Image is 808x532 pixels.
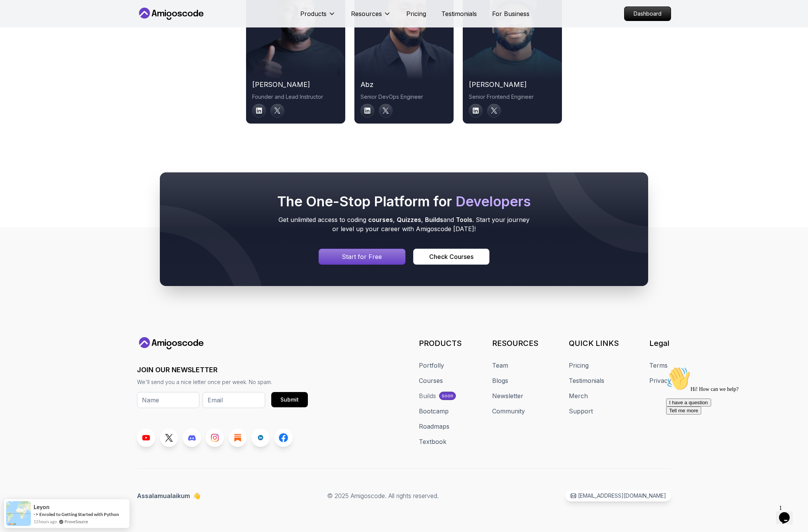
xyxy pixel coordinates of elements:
[351,9,382,18] p: Resources
[319,249,406,265] a: Signin page
[6,501,31,526] img: provesource social proof notification image
[160,429,178,447] a: Twitter link
[578,492,666,500] p: [EMAIL_ADDRESS][DOMAIN_NAME]
[34,518,57,525] span: 13 hours ago
[274,429,293,447] a: Facebook link
[3,35,48,43] button: I have a question
[569,407,593,416] a: Support
[183,429,201,447] a: Discord link
[442,393,453,399] p: soon
[137,429,155,447] a: Youtube link
[3,23,76,29] span: Hi! How can we help?
[206,429,224,447] a: Instagram link
[327,491,439,500] p: © 2025 Amigoscode. All rights reserved.
[419,391,436,400] div: Builds
[276,215,532,233] p: Get unlimited access to coding , , and . Start your journey or level up your career with Amigosco...
[419,437,446,446] a: Textbook
[492,338,538,349] h3: RESOURCES
[276,194,532,209] h2: The One-Stop Platform for
[569,361,589,370] a: Pricing
[34,511,39,517] span: ->
[565,490,671,501] a: [EMAIL_ADDRESS][DOMAIN_NAME]
[419,338,462,349] h3: PRODUCTS
[137,378,308,386] p: We'll send you a nice letter once per week. No spam.
[456,193,531,210] span: Developers
[361,93,447,101] p: Senior DevOps Engineer
[280,396,299,403] div: Submit
[492,407,525,416] a: Community
[492,391,523,400] a: Newsletter
[419,361,444,370] a: Portfolly
[137,392,200,408] input: Name
[3,43,38,51] button: Tell me more
[34,504,50,510] span: leyon
[271,392,308,407] button: Submit
[64,518,88,525] a: ProveSource
[39,511,119,517] a: Enroled to Getting Started with Python
[419,376,443,385] a: Courses
[397,216,421,223] span: Quizzes
[456,216,472,223] span: Tools
[252,93,339,101] p: Founder and Lead Instructor
[3,3,140,51] div: 👋Hi! How can we help?I have a questionTell me more
[649,361,668,370] a: Terms
[203,392,265,408] input: Email
[624,6,671,21] a: Dashboard
[492,376,508,385] a: Blogs
[419,422,449,431] a: Roadmaps
[368,216,393,223] span: courses
[776,501,800,524] iframe: chat widget
[625,7,671,21] p: Dashboard
[419,407,449,416] a: Bootcamp
[406,9,426,18] a: Pricing
[425,216,443,223] span: Builds
[663,363,800,498] iframe: chat widget
[361,79,447,90] h2: abz
[3,3,27,27] img: :wave:
[251,429,270,447] a: LinkedIn link
[469,79,556,90] h2: [PERSON_NAME]
[300,9,336,24] button: Products
[351,9,391,24] button: Resources
[413,249,489,265] a: Courses page
[569,376,604,385] a: Testimonials
[300,9,327,18] p: Products
[441,9,477,18] a: Testimonials
[252,79,339,90] h2: [PERSON_NAME]
[429,252,473,261] div: Check Courses
[413,249,489,265] button: Check Courses
[193,490,202,501] span: 👋
[342,252,382,261] p: Start for Free
[469,93,556,101] p: Senior Frontend Engineer
[492,361,508,370] a: Team
[229,429,247,447] a: Blog link
[137,491,201,500] p: Assalamualaikum
[569,391,588,400] a: Merch
[492,9,530,18] a: For Business
[137,365,308,375] h3: JOIN OUR NEWSLETTER
[569,338,619,349] h3: QUICK LINKS
[649,376,671,385] a: Privacy
[649,338,671,349] h3: Legal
